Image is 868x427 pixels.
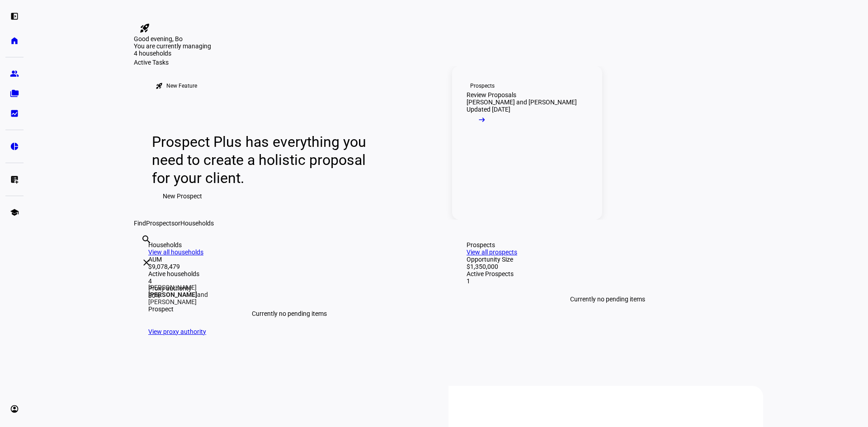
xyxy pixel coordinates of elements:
div: 4 households [134,50,224,59]
eth-mat-symbol: school [10,208,19,217]
a: View all households [148,249,203,256]
div: 80% [148,292,430,299]
div: 1 [467,277,749,285]
eth-mat-symbol: pie_chart [10,142,19,151]
div: Households [148,241,430,249]
div: Currently no pending items [148,299,430,328]
div: Active Prospects [467,270,749,277]
eth-mat-symbol: bid_landscape [10,109,19,118]
eth-mat-symbol: account_circle [10,404,19,413]
span: Households [180,220,214,227]
div: $9,078,479 [148,263,430,270]
div: Currently no pending items [467,285,749,314]
div: $1,350,000 [467,263,749,270]
div: AUM [148,256,430,263]
div: 4 [148,277,430,285]
a: ProspectsReview Proposals[PERSON_NAME] and [PERSON_NAME]Updated [DATE] [452,66,602,220]
div: Prospects [470,82,495,89]
div: Proxy authority [148,285,430,292]
strong: [PERSON_NAME] [148,291,197,298]
div: Active Tasks [134,59,763,66]
a: bid_landscape [5,104,24,122]
eth-mat-symbol: list_alt_add [10,175,19,184]
div: Find or [134,220,763,227]
div: Active households [148,270,430,277]
mat-icon: rocket_launch [139,23,150,33]
div: Prospects [467,241,749,249]
eth-mat-symbol: left_panel_open [10,12,19,21]
a: folder_copy [5,84,24,103]
button: New Prospect [152,187,213,205]
a: View all prospects [467,249,517,256]
mat-icon: arrow_right_alt [477,115,486,124]
span: Prospects [146,220,175,227]
eth-mat-symbol: home [10,36,19,45]
a: home [5,32,24,50]
div: New Feature [166,82,197,89]
mat-icon: rocket_launch [156,82,163,89]
a: group [5,65,24,83]
input: Enter name of prospect or household [141,246,143,257]
span: New Prospect [163,187,202,205]
mat-icon: search [141,234,152,245]
div: Prospect Plus has everything you need to create a holistic proposal for your client. [152,133,375,187]
div: [PERSON_NAME] and [PERSON_NAME] [467,99,577,106]
eth-mat-symbol: folder_copy [10,89,19,98]
eth-mat-symbol: group [10,69,19,78]
div: Updated [DATE] [467,106,510,113]
div: Prospect [148,305,208,313]
div: Opportunity Size [467,256,749,263]
div: Good evening, Bo [134,35,763,42]
mat-icon: clear [141,257,152,268]
a: View proxy authority [148,328,206,335]
span: You are currently managing [134,42,211,50]
div: Review Proposals [467,91,516,99]
div: [PERSON_NAME] and [PERSON_NAME] [148,284,208,305]
a: pie_chart [5,137,24,155]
